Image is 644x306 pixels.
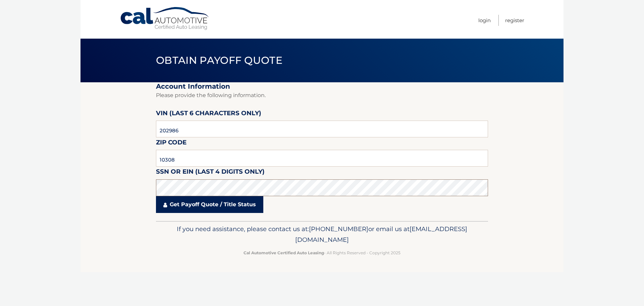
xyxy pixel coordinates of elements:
[244,250,324,255] strong: Cal Automotive Certified Auto Leasing
[309,225,368,233] span: [PHONE_NUMBER]
[156,82,488,91] h2: Account Information
[156,91,488,100] p: Please provide the following information.
[156,167,265,179] label: SSN or EIN (last 4 digits only)
[505,15,524,26] a: Register
[160,224,484,245] p: If you need assistance, please contact us at: or email us at
[160,249,484,256] p: - All Rights Reserved - Copyright 2025
[478,15,491,26] a: Login
[156,54,282,67] span: Obtain Payoff Quote
[156,108,261,121] label: VIN (last 6 characters only)
[120,7,210,31] a: Cal Automotive
[156,196,263,213] a: Get Payoff Quote / Title Status
[156,137,186,150] label: Zip Code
